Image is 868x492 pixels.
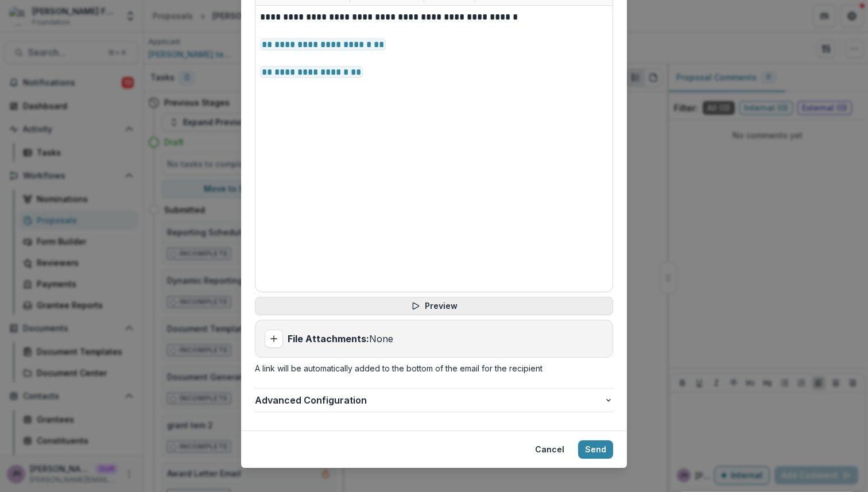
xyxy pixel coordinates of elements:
p: A link will be automatically added to the bottom of the email for the recipient [255,362,613,374]
span: Advanced Configuration [255,393,604,407]
button: Send [578,440,613,459]
button: Advanced Configuration [255,389,613,412]
p: None [288,332,393,346]
strong: File Attachments: [288,333,369,344]
button: Preview [255,297,613,315]
button: Add attachment [265,330,283,348]
button: Cancel [528,440,571,459]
